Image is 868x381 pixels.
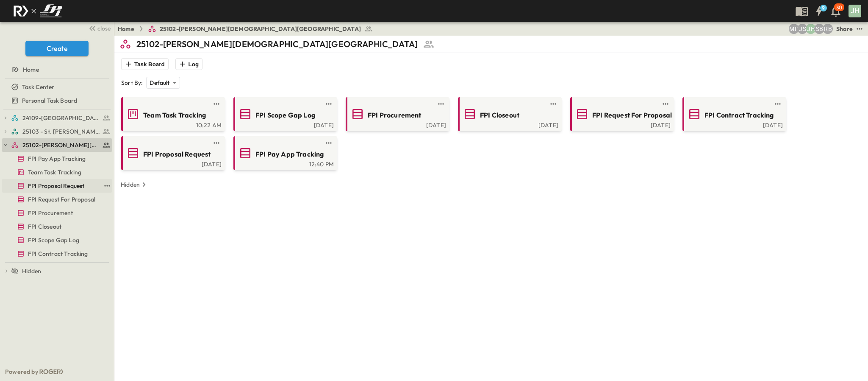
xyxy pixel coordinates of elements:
span: FPI Pay App Tracking [28,154,86,163]
span: Task Center [22,83,54,91]
h6: 9 [822,5,825,11]
a: 10:22 AM [123,121,222,128]
a: 12:40 PM [235,160,334,167]
button: Task Board [121,58,169,70]
a: 24109-St. Teresa of Calcutta Parish Hall [11,112,111,124]
a: FPI Contract Tracking [684,107,783,121]
span: 25102-[PERSON_NAME][DEMOGRAPHIC_DATA][GEOGRAPHIC_DATA] [160,25,361,33]
div: Jesse Sullivan (jsullivan@fpibuilders.com) [797,24,807,34]
div: Personal Task Boardtest [2,94,112,107]
span: FPI Procurement [368,110,422,120]
a: 25102-Christ The Redeemer Anglican Church [11,139,111,151]
p: Hidden [121,180,140,189]
span: FPI Pay App Tracking [255,149,324,159]
span: FPI Request For Proposal [592,110,672,120]
button: JH [848,4,862,18]
a: Personal Task Board [2,95,111,106]
button: test [660,99,671,109]
div: Monica Pruteanu (mpruteanu@fpibuilders.com) [789,24,799,34]
button: test [548,99,558,109]
div: FPI Closeouttest [2,220,112,233]
a: FPI Closeout [2,221,111,233]
a: [DATE] [684,121,783,128]
div: Sterling Barnett (sterling@fpibuilders.com) [814,24,824,34]
div: FPI Contract Trackingtest [2,247,112,261]
a: FPI Scope Gap Log [2,234,111,246]
a: FPI Request For Proposal [2,193,111,205]
span: FPI Contract Tracking [704,110,774,120]
span: FPI Scope Gap Log [255,110,315,120]
span: Hidden [22,267,41,275]
span: 25103 - St. [PERSON_NAME] Phase 2 [22,127,100,136]
p: Sort By: [121,78,143,87]
button: test [324,99,334,109]
span: Home [23,65,39,74]
a: Home [118,25,134,33]
span: FPI Closeout [480,110,519,120]
button: Hidden [117,179,152,190]
button: test [102,181,112,191]
img: c8d7d1ed905e502e8f77bf7063faec64e13b34fdb1f2bdd94b0e311fc34f8000.png [10,2,65,20]
a: Team Task Tracking [2,166,111,178]
a: 25102-[PERSON_NAME][DEMOGRAPHIC_DATA][GEOGRAPHIC_DATA] [148,25,373,33]
a: FPI Proposal Request [2,180,100,192]
a: FPI Pay App Tracking [2,153,111,165]
span: FPI Closeout [28,222,61,231]
nav: breadcrumbs [118,25,378,33]
p: 25102-[PERSON_NAME][DEMOGRAPHIC_DATA][GEOGRAPHIC_DATA] [136,38,418,50]
span: FPI Procurement [28,209,73,217]
button: test [854,24,865,34]
a: Team Task Tracking [123,107,222,121]
button: 9 [810,3,827,19]
div: Default [146,77,180,89]
a: FPI Request For Proposal [572,107,671,121]
span: Team Task Tracking [28,168,81,176]
div: FPI Pay App Trackingtest [2,152,112,165]
button: test [324,138,334,148]
a: FPI Closeout [460,107,558,121]
a: [DATE] [572,121,671,128]
div: FPI Procurementtest [2,206,112,220]
div: FPI Scope Gap Logtest [2,233,112,247]
span: FPI Request For Proposal [28,195,95,204]
a: FPI Pay App Tracking [235,146,334,160]
div: FPI Request For Proposaltest [2,193,112,206]
div: Jose Hurtado (jhurtado@fpibuilders.com) [806,24,816,34]
div: 24109-St. Teresa of Calcutta Parish Halltest [2,111,112,125]
a: FPI Contract Tracking [2,248,111,260]
div: Team Task Trackingtest [2,165,112,179]
div: 25102-Christ The Redeemer Anglican Churchtest [2,138,112,152]
p: Default [150,78,169,87]
a: Task Center [2,81,111,93]
a: [DATE] [123,160,222,167]
button: Create [25,41,89,56]
span: 25102-Christ The Redeemer Anglican Church [22,141,100,149]
span: close [97,24,111,33]
span: Team Task Tracking [143,110,206,120]
div: [DATE] [460,121,558,128]
div: JH [849,5,861,17]
a: FPI Proposal Request [123,146,222,160]
a: FPI Scope Gap Log [235,107,334,121]
a: Home [2,64,111,76]
a: [DATE] [235,121,334,128]
span: FPI Proposal Request [143,149,211,159]
p: 30 [836,4,842,11]
a: [DATE] [347,121,446,128]
a: FPI Procurement [2,207,111,219]
span: 24109-St. Teresa of Calcutta Parish Hall [22,114,100,122]
span: FPI Scope Gap Log [28,236,79,244]
button: test [211,138,222,148]
a: FPI Procurement [347,107,446,121]
span: FPI Proposal Request [28,182,84,190]
div: Share [836,25,853,33]
button: close [85,22,112,34]
button: test [211,99,222,109]
button: test [773,99,783,109]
